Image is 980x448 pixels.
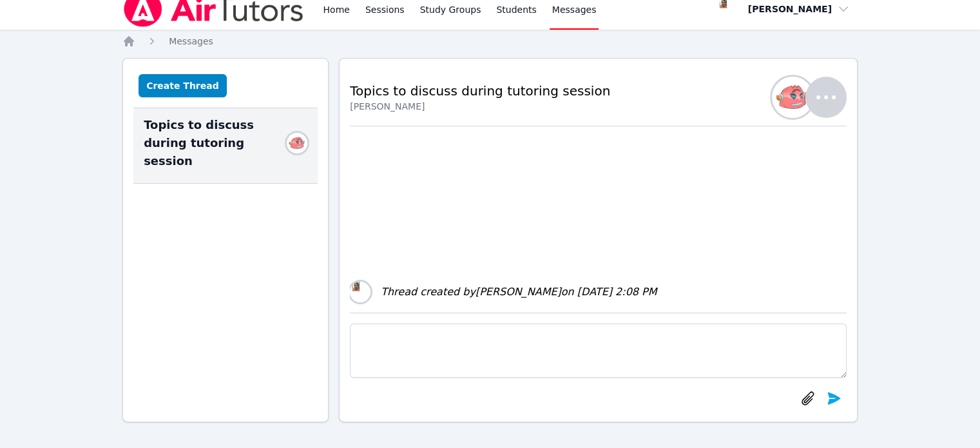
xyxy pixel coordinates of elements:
button: Create Thread [139,74,227,97]
div: [PERSON_NAME] [350,100,610,113]
img: Asha Maire [350,282,370,302]
div: Thread created by [PERSON_NAME] on [DATE] 2:08 PM [381,284,657,300]
span: Messages [169,36,213,46]
div: Topics to discuss during tutoring sessionLisa Otuonye [133,108,318,184]
nav: Breadcrumb [122,35,858,48]
img: Lisa Otuonye [772,77,813,118]
button: Lisa Otuonye [780,77,847,118]
a: Messages [169,35,213,48]
h2: Topics to discuss during tutoring session [350,82,610,100]
span: Topics to discuss during tutoring session [144,116,292,170]
img: Lisa Otuonye [287,133,307,153]
span: Messages [552,3,597,16]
